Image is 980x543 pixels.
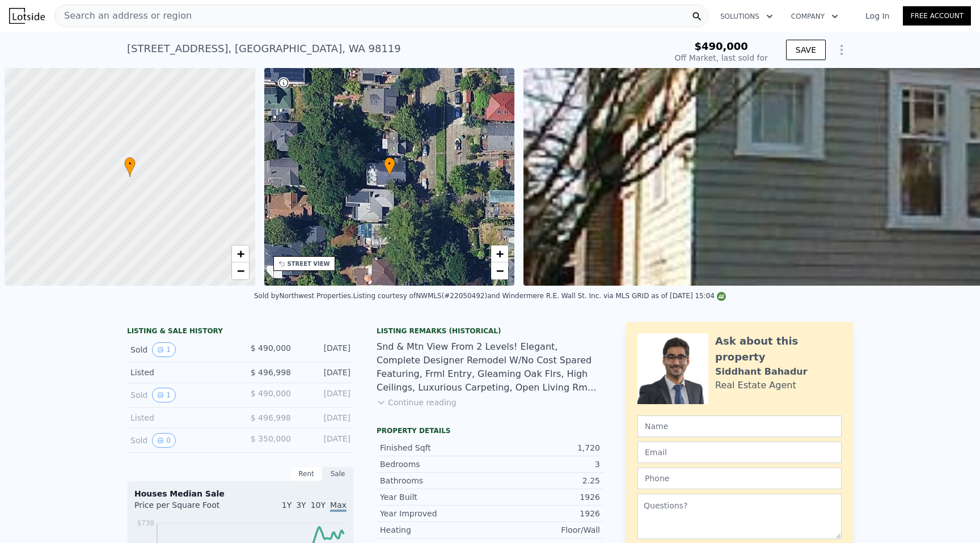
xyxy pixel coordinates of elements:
[830,39,853,61] button: Show Options
[490,508,600,519] div: 1926
[251,368,291,377] span: $ 496,998
[782,6,847,27] button: Company
[496,247,504,261] span: +
[377,340,603,394] div: Snd & Mtn View From 2 Levels! Elegant, Complete Designer Remodel W/No Cost Spared Featuring, Frml...
[694,40,748,52] span: $490,000
[637,415,842,437] input: Name
[134,488,347,499] div: Houses Median Sale
[251,434,291,443] span: $ 350,000
[384,159,395,169] span: •
[322,466,354,481] div: Sale
[130,342,231,357] div: Sold
[353,292,726,300] div: Listing courtesy of NWMLS (#22050492) and Windermere R.E. Wall St. Inc. via MLS GRID as of [DATE]...
[715,333,842,365] div: Ask about this property
[251,413,291,422] span: $ 496,998
[675,52,768,63] div: Off Market, last sold for
[786,40,826,60] button: SAVE
[134,499,240,517] div: Price per Square Foot
[491,262,508,279] a: Zoom out
[300,433,350,448] div: [DATE]
[232,245,249,262] a: Zoom in
[236,247,244,261] span: +
[717,292,726,301] img: NWMLS Logo
[130,412,231,423] div: Listed
[254,292,353,300] div: Sold by Northwest Properties .
[130,367,231,378] div: Listed
[152,342,176,357] button: View historical data
[715,365,808,379] div: Siddhant Bahadur
[852,10,903,22] a: Log In
[311,500,326,510] span: 10Y
[330,500,347,512] span: Max
[137,519,154,527] tspan: $738
[251,389,291,398] span: $ 490,000
[9,8,45,24] img: Lotside
[380,491,490,503] div: Year Built
[377,426,603,435] div: Property details
[236,264,244,278] span: −
[380,459,490,470] div: Bedrooms
[55,9,192,23] span: Search an address or region
[491,245,508,262] a: Zoom in
[124,159,136,169] span: •
[380,524,490,536] div: Heating
[300,412,350,423] div: [DATE]
[288,260,330,268] div: STREET VIEW
[296,500,306,510] span: 3Y
[127,326,354,338] div: LISTING & SALE HISTORY
[232,262,249,279] a: Zoom out
[380,475,490,486] div: Bathrooms
[282,500,292,510] span: 1Y
[380,508,490,519] div: Year Improved
[152,388,176,402] button: View historical data
[377,326,603,336] div: Listing Remarks (Historical)
[496,264,504,278] span: −
[377,397,457,408] button: Continue reading
[300,388,350,402] div: [DATE]
[715,379,796,392] div: Real Estate Agent
[490,524,600,536] div: Floor/Wall
[300,367,350,378] div: [DATE]
[152,433,176,448] button: View historical data
[130,388,231,402] div: Sold
[124,157,136,177] div: •
[384,157,395,177] div: •
[490,459,600,470] div: 3
[251,343,291,353] span: $ 490,000
[127,41,401,57] div: [STREET_ADDRESS] , [GEOGRAPHIC_DATA] , WA 98119
[300,342,350,357] div: [DATE]
[711,6,782,27] button: Solutions
[380,442,490,453] div: Finished Sqft
[490,475,600,486] div: 2.25
[130,433,231,448] div: Sold
[637,468,842,489] input: Phone
[490,442,600,453] div: 1,720
[903,6,971,26] a: Free Account
[290,466,322,481] div: Rent
[637,442,842,463] input: Email
[490,491,600,503] div: 1926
